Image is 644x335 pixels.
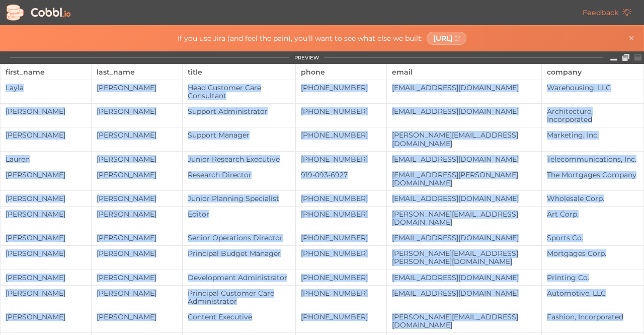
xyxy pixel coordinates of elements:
div: The Mortgages Company [542,171,643,179]
div: [PERSON_NAME] [92,210,182,218]
div: [PERSON_NAME] [92,131,182,139]
button: Close banner [625,32,637,44]
div: Head Customer Care Consultant [183,84,295,100]
div: [EMAIL_ADDRESS][PERSON_NAME][DOMAIN_NAME] [387,171,541,187]
div: [PERSON_NAME] [92,289,182,297]
div: Support Manager [183,131,295,139]
div: [PERSON_NAME] [1,210,91,218]
div: email [392,64,536,80]
div: Mortgages Corp. [542,249,643,257]
div: phone [301,64,381,80]
div: [PHONE_NUMBER] [296,313,386,321]
div: [PERSON_NAME] [1,289,91,297]
div: [PERSON_NAME] [92,249,182,257]
div: [PERSON_NAME][EMAIL_ADDRESS][DOMAIN_NAME] [387,313,541,329]
div: Architecture, Incorporated [542,107,643,123]
div: [EMAIL_ADDRESS][DOMAIN_NAME] [387,155,541,163]
div: [PERSON_NAME] [92,234,182,242]
div: [PERSON_NAME] [92,194,182,203]
div: Development Administrator [183,274,295,282]
div: [EMAIL_ADDRESS][DOMAIN_NAME] [387,84,541,92]
span: If you use Jira (and feel the pain), you'll want to see what else we built: [178,34,423,42]
div: [PERSON_NAME] [1,313,91,321]
div: Telecommunications, Inc. [542,155,643,163]
div: Junior Planning Specialist [183,194,295,203]
div: Content Executive [183,313,295,321]
div: Research Director [183,171,295,179]
div: [PHONE_NUMBER] [296,274,386,282]
div: [PHONE_NUMBER] [296,107,386,115]
div: [PHONE_NUMBER] [296,131,386,139]
div: title [188,64,290,80]
div: [PHONE_NUMBER] [296,210,386,218]
div: Principal Budget Manager [183,249,295,257]
div: [PHONE_NUMBER] [296,84,386,92]
div: Wholesale Corp. [542,194,643,203]
div: last_name [97,64,177,80]
div: Principal Customer Care Administrator [183,289,295,305]
div: [PHONE_NUMBER] [296,155,386,163]
div: [PERSON_NAME][EMAIL_ADDRESS][DOMAIN_NAME] [387,131,541,147]
div: [PHONE_NUMBER] [296,289,386,297]
div: [PERSON_NAME] [1,171,91,179]
div: [EMAIL_ADDRESS][DOMAIN_NAME] [387,194,541,203]
div: Junior Research Executive [183,155,295,163]
div: [PERSON_NAME] [1,107,91,115]
div: Printing Co. [542,274,643,282]
span: [URL] [433,34,453,42]
div: Editor [183,210,295,218]
div: [EMAIL_ADDRESS][DOMAIN_NAME] [387,289,541,297]
div: [PERSON_NAME] [1,274,91,282]
div: company [547,64,638,80]
div: [PERSON_NAME] [1,194,91,203]
div: [PERSON_NAME] [92,155,182,163]
div: 919-093-6927 [296,171,386,179]
div: [EMAIL_ADDRESS][DOMAIN_NAME] [387,274,541,282]
div: Senior Operations Director [183,234,295,242]
div: Support Administrator [183,107,295,115]
div: Sports Co. [542,234,643,242]
div: [PERSON_NAME] [92,313,182,321]
div: [PERSON_NAME] [1,234,91,242]
div: [PERSON_NAME] [92,107,182,115]
div: first_name [6,64,86,80]
div: [PHONE_NUMBER] [296,234,386,242]
div: Automotive, LLC [542,289,643,297]
div: [PERSON_NAME][EMAIL_ADDRESS][PERSON_NAME][DOMAIN_NAME] [387,249,541,265]
a: [URL] [427,32,467,45]
div: [PHONE_NUMBER] [296,249,386,257]
div: Layla [1,84,91,92]
div: PREVIEW [294,55,319,61]
div: [PERSON_NAME][EMAIL_ADDRESS][DOMAIN_NAME] [387,210,541,226]
div: [EMAIL_ADDRESS][DOMAIN_NAME] [387,234,541,242]
div: Art Corp. [542,210,643,218]
div: [EMAIL_ADDRESS][DOMAIN_NAME] [387,107,541,115]
div: Marketing, Inc. [542,131,643,139]
div: Fashion, Incorporated [542,313,643,321]
div: [PERSON_NAME] [1,131,91,139]
div: [PERSON_NAME] [1,249,91,257]
div: Warehousing, LLC [542,84,643,92]
div: [PERSON_NAME] [92,171,182,179]
a: Feedback [575,4,639,21]
div: [PHONE_NUMBER] [296,194,386,203]
div: Lauren [1,155,91,163]
div: [PERSON_NAME] [92,274,182,282]
div: [PERSON_NAME] [92,84,182,92]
